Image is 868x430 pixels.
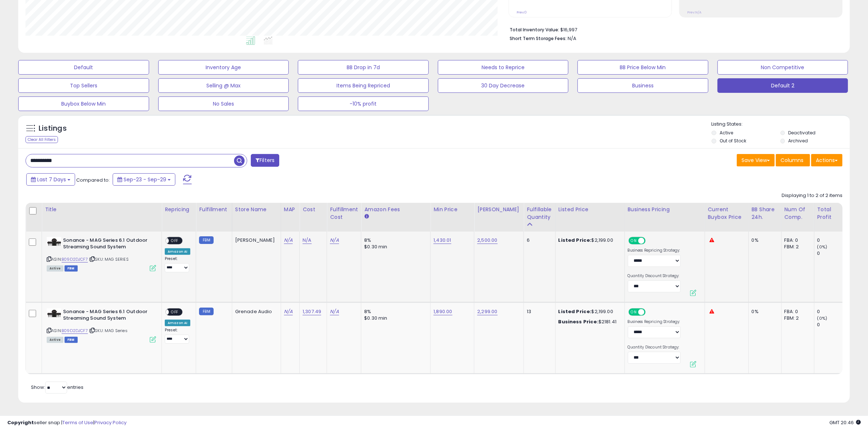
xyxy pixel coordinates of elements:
div: Amazon Fees [364,206,427,213]
button: Needs to Reprice [438,60,569,75]
div: Listed Price [558,206,622,213]
div: Fulfillment Cost [330,206,358,221]
span: N/A [568,35,576,42]
a: Terms of Use [62,419,93,426]
div: Title [45,206,159,213]
button: Save View [737,154,775,166]
div: Current Buybox Price [708,206,746,221]
span: ON [629,309,638,315]
p: Listing States: [712,121,850,128]
div: Preset: [165,328,190,344]
span: FBM [65,337,78,343]
div: Displaying 1 to 2 of 2 items [782,192,842,199]
div: Amazon AI [165,320,190,326]
div: Cost [303,206,324,213]
label: Deactivated [789,130,816,136]
b: Listed Price: [558,308,592,315]
small: Prev: 0 [517,10,527,15]
div: 0% [752,308,776,315]
h5: Listings [39,123,67,134]
button: BB Drop in 7d [298,60,429,75]
img: 31hKjpPj6VL._SL40_.jpg [47,308,61,317]
span: Show: entries [31,384,83,391]
a: 1,307.49 [303,308,321,315]
small: FBM [199,308,213,315]
small: (0%) [817,315,828,321]
a: N/A [330,237,339,244]
label: Business Repricing Strategy: [628,248,681,253]
span: Columns [781,157,803,164]
div: FBM: 2 [785,244,809,250]
span: 2025-10-10 20:46 GMT [829,419,861,426]
b: Listed Price: [558,237,592,244]
div: 0 [817,308,847,315]
div: 0 [817,321,847,328]
span: Sep-23 - Sep-29 [124,176,166,183]
a: B09D2DJCF7 [62,256,88,263]
div: $0.30 min [364,315,425,321]
strong: Copyright [7,419,34,426]
li: $16,997 [510,25,837,33]
div: 0 [817,237,847,244]
button: Sep-23 - Sep-29 [113,173,175,186]
button: Inventory Age [158,60,289,75]
a: 1,430.01 [433,237,451,244]
label: Out of Stock [720,138,746,144]
span: FBM [65,265,78,272]
span: OFF [169,309,180,315]
b: Short Term Storage Fees: [510,35,567,42]
small: (0%) [817,244,828,250]
button: No Sales [158,96,289,111]
span: All listings currently available for purchase on Amazon [47,337,63,343]
div: FBA: 0 [785,237,809,244]
button: Filters [251,154,279,167]
b: Sonance - MAG Series 6.1 Outdoor Streaming Sound System [63,308,152,324]
a: 2,299.00 [477,308,497,315]
button: Default [18,60,149,75]
button: Selling @ Max [158,78,289,93]
div: $0.30 min [364,244,425,250]
a: N/A [303,237,311,244]
div: Preset: [165,256,190,273]
div: Total Profit [817,206,844,221]
div: BB Share 24h. [752,206,778,221]
div: ASIN: [47,308,156,342]
div: $2181.41 [558,319,619,325]
span: | SKU: MAG Series [89,328,128,334]
small: Prev: N/A [687,10,701,15]
button: Actions [811,154,842,166]
button: Items Being Repriced [298,78,429,93]
b: Total Inventory Value: [510,27,559,33]
div: 0% [752,237,776,244]
div: Clear All Filters [26,136,58,143]
button: Business [577,78,708,93]
label: Active [720,130,733,136]
label: Quantity Discount Strategy: [628,273,681,279]
div: seller snap | | [7,419,126,426]
small: Amazon Fees. [364,213,369,220]
button: 30 Day Decrease [438,78,569,93]
button: Columns [776,154,810,166]
div: 0 [817,250,847,257]
div: Amazon AI [165,248,190,255]
a: B09D2DJCF7 [62,328,88,334]
span: All listings currently available for purchase on Amazon [47,265,63,272]
label: Archived [789,138,808,144]
b: Sonance - MAG Series 6.1 Outdoor Streaming Sound System [63,237,152,252]
b: Business Price: [558,318,599,325]
div: MAP [284,206,296,213]
img: 31hKjpPj6VL._SL40_.jpg [47,237,61,246]
div: Grenade Audio [235,308,275,315]
div: Fulfillment [199,206,229,213]
span: Last 7 Days [37,176,66,183]
span: Compared to: [76,177,110,184]
div: $2,199.00 [558,308,619,315]
div: ASIN: [47,237,156,271]
small: FBM [199,236,213,244]
div: [PERSON_NAME] [477,206,521,213]
span: OFF [644,309,656,315]
div: FBM: 2 [785,315,809,321]
button: -10% profit [298,96,429,111]
a: 1,890.00 [433,308,452,315]
a: Privacy Policy [94,419,126,426]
